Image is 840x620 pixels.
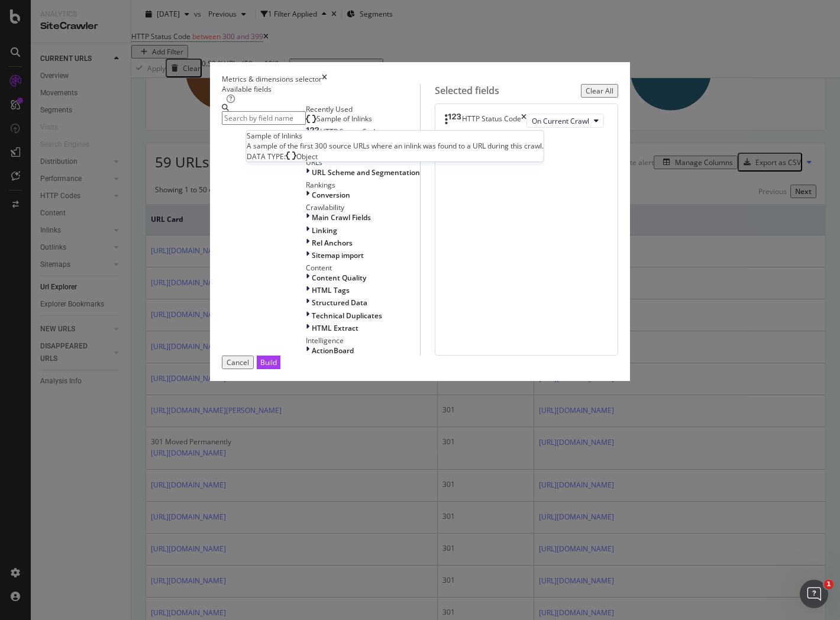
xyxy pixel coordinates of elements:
[312,298,367,308] span: Structured Data
[316,114,372,124] span: Sample of Inlinks
[435,84,499,98] div: Selected fields
[532,116,589,126] span: On Current Crawl
[586,86,613,96] div: Clear All
[247,131,544,141] div: Sample of Inlinks
[312,238,353,248] span: Rel Anchors
[312,190,350,200] span: Conversion
[312,285,350,295] span: HTML Tags
[312,225,337,235] span: Linking
[257,356,280,369] button: Build
[521,114,526,128] div: times
[462,114,521,128] div: HTTP Status Code
[306,263,420,273] div: Content
[222,111,306,125] input: Search by field name
[260,357,277,367] div: Build
[222,84,420,94] div: Available fields
[800,580,828,608] iframe: Intercom live chat
[222,74,322,84] div: Metrics & dimensions selector
[312,167,420,177] span: URL Scheme and Segmentation
[247,151,286,162] span: DATA TYPE:
[306,335,420,345] div: Intelligence
[247,141,544,151] div: A sample of the first 300 source URLs where an inlink was found to a URL during this crawl.
[312,323,358,333] span: HTML Extract
[210,62,630,382] div: modal
[222,356,254,369] button: Cancel
[312,273,366,283] span: Content Quality
[526,114,604,128] button: On Current Crawl
[227,357,249,367] div: Cancel
[312,311,382,321] span: Technical Duplicates
[306,180,420,190] div: Rankings
[306,202,420,212] div: Crawlability
[824,580,833,589] span: 1
[581,84,618,98] button: Clear All
[296,151,318,162] span: Object
[445,128,608,138] div: You can use this field as a
[312,212,371,222] span: Main Crawl Fields
[320,127,379,137] span: HTTP Status Code
[322,74,327,84] div: times
[306,104,420,114] div: Recently Used
[445,114,608,128] div: HTTP Status CodetimesOn Current Crawl
[312,250,364,260] span: Sitemap import
[312,345,354,356] span: ActionBoard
